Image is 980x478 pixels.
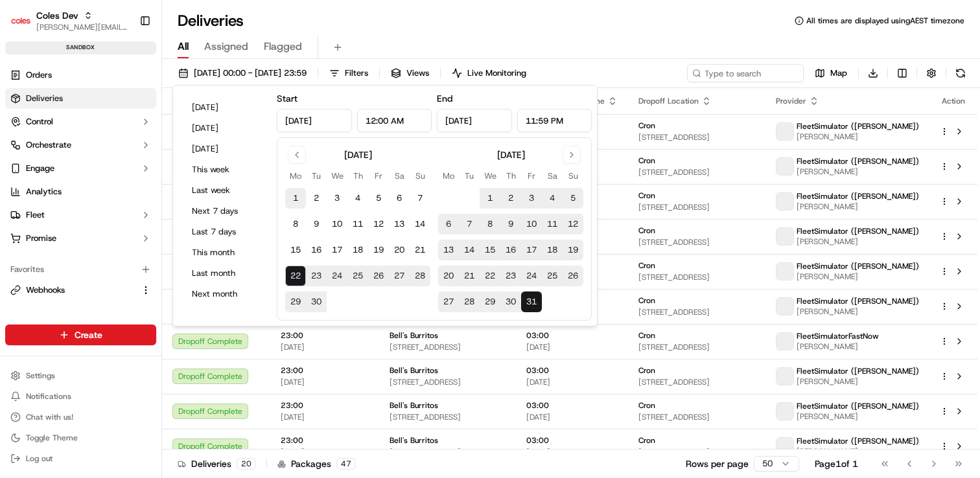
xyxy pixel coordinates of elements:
[281,447,369,457] span: [DATE]
[797,191,919,201] span: FleetSimulator ([PERSON_NAME])
[390,400,438,411] span: Bell's Burritos
[186,181,264,199] button: Last week
[940,96,967,106] div: Action
[26,453,52,464] span: Log out
[389,266,410,286] button: 27
[797,331,879,341] span: FleetSimulatorFastNow
[500,169,521,183] th: Thursday
[776,96,806,106] span: Provider
[277,457,356,470] div: Packages
[368,169,389,183] th: Friday
[480,214,500,234] button: 8
[467,67,526,79] span: Live Monitoring
[459,291,480,312] button: 28
[797,121,919,131] span: FleetSimulator ([PERSON_NAME])
[390,342,506,352] span: [STREET_ADDRESS]
[638,260,655,271] span: Cron
[368,240,389,260] button: 19
[26,233,56,244] span: Promise
[5,41,156,54] div: sandbox
[26,412,73,422] span: Chat with us!
[638,167,755,177] span: [STREET_ADDRESS]
[686,457,749,470] p: Rows per page
[281,342,369,352] span: [DATE]
[438,169,459,183] th: Monday
[390,330,438,341] span: Bell's Burritos
[438,240,459,260] button: 13
[5,324,156,345] button: Create
[264,39,302,54] span: Flagged
[129,220,157,229] span: Pylon
[480,266,500,286] button: 22
[8,183,104,206] a: 📗Knowledge Base
[500,266,521,286] button: 23
[10,284,135,296] a: Webhooks
[281,377,369,387] span: [DATE]
[390,447,506,457] span: [STREET_ADDRESS]
[13,124,36,147] img: 1736555255976-a54dd68f-1ca7-489b-9aae-adbdc363a1c4
[500,214,521,234] button: 9
[285,291,306,312] button: 29
[357,109,432,132] input: Time
[345,67,368,79] span: Filters
[437,93,452,104] label: End
[13,189,23,199] div: 📗
[563,169,583,183] th: Sunday
[327,266,347,286] button: 24
[285,169,306,183] th: Monday
[5,429,156,447] button: Toggle Theme
[186,202,264,220] button: Next 7 days
[410,240,430,260] button: 21
[797,306,919,317] span: [PERSON_NAME]
[521,169,542,183] th: Friday
[178,39,189,54] span: All
[75,328,102,341] span: Create
[542,214,563,234] button: 11
[480,188,500,209] button: 1
[389,240,410,260] button: 20
[638,342,755,352] span: [STREET_ADDRESS]
[26,209,45,221] span: Fleet
[797,226,919,236] span: FleetSimulator ([PERSON_NAME])
[237,458,256,470] div: 20
[186,285,264,303] button: Next month
[797,366,919,376] span: FleetSimulator ([PERSON_NAME])
[26,186,62,198] span: Analytics
[390,435,438,446] span: Bell's Burritos
[797,411,919,422] span: [PERSON_NAME]
[347,169,368,183] th: Thursday
[526,377,618,387] span: [DATE]
[204,39,248,54] span: Assigned
[797,201,919,212] span: [PERSON_NAME]
[521,188,542,209] button: 3
[500,188,521,209] button: 2
[5,181,156,202] a: Analytics
[178,457,256,470] div: Deliveries
[638,190,655,201] span: Cron
[542,188,563,209] button: 4
[36,9,78,22] button: Coles Dev
[220,128,236,143] button: Start new chat
[526,342,618,352] span: [DATE]
[336,458,356,470] div: 47
[327,169,347,183] th: Wednesday
[438,266,459,286] button: 20
[5,88,156,109] a: Deliveries
[406,67,429,79] span: Views
[5,367,156,385] button: Settings
[281,435,369,446] span: 23:00
[306,266,327,286] button: 23
[327,214,347,234] button: 10
[5,311,156,332] div: Available Products
[638,272,755,282] span: [STREET_ADDRESS]
[194,67,307,79] span: [DATE] 00:00 - [DATE] 23:59
[186,119,264,137] button: [DATE]
[480,169,500,183] th: Wednesday
[327,240,347,260] button: 17
[389,169,410,183] th: Saturday
[285,188,306,209] button: 1
[542,266,563,286] button: 25
[526,330,618,341] span: 03:00
[638,202,755,212] span: [STREET_ADDRESS]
